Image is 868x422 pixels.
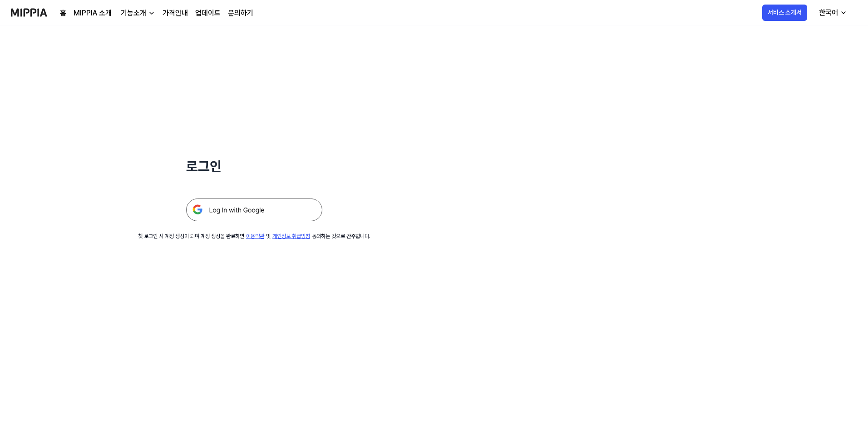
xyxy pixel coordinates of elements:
h1: 로그인 [186,156,322,177]
img: down [148,10,155,17]
button: 기능소개 [119,8,155,19]
a: 홈 [60,8,66,19]
a: 문의하기 [228,8,253,19]
div: 첫 로그인 시 계정 생성이 되며 계정 생성을 완료하면 및 동의하는 것으로 간주합니다. [138,232,370,240]
button: 한국어 [812,4,853,22]
a: 이용약관 [246,233,264,239]
a: 가격안내 [163,8,188,19]
a: 업데이트 [195,8,221,19]
a: MIPPIA 소개 [74,8,112,19]
a: 개인정보 취급방침 [272,233,310,239]
button: 서비스 소개서 [762,5,807,21]
img: 구글 로그인 버튼 [186,199,322,221]
div: 기능소개 [119,8,148,19]
div: 한국어 [817,7,840,18]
